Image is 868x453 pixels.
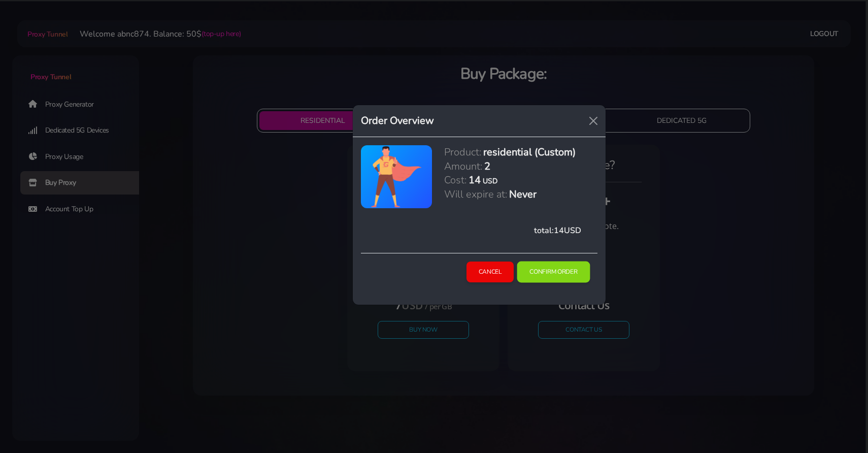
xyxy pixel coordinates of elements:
h5: Will expire at: [444,187,507,201]
h5: Cost: [444,173,466,187]
h5: residential (Custom) [483,145,576,159]
h5: 2 [484,159,490,173]
button: Confirm Order [517,262,590,283]
iframe: Webchat Widget [819,404,855,440]
h5: Product: [444,145,481,159]
span: 14 [554,225,564,236]
img: antenna.png [370,145,423,208]
h5: Never [509,187,537,201]
span: total: USD [534,225,581,236]
button: Cancel [466,262,514,282]
h5: Amount: [444,159,482,173]
button: Close [585,113,602,129]
h5: Order Overview [361,113,434,128]
h5: 14 [469,173,481,187]
h6: USD [483,176,497,186]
